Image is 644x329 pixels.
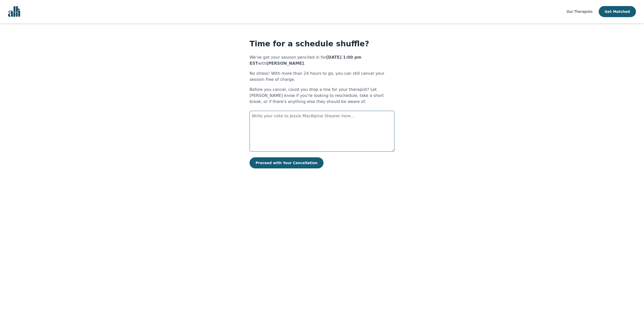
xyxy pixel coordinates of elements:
button: Get Matched [599,6,636,17]
a: Our Therapists [567,9,592,15]
b: [PERSON_NAME] [266,61,304,66]
span: Our Therapists [567,10,592,14]
p: Before you cancel, could you drop a line for your therapist? Let [PERSON_NAME] know if you're loo... [250,87,394,105]
h1: Time for a schedule shuffle? [250,39,394,48]
p: We've got your session penciled in for with . [250,54,394,66]
p: No stress! With more than 24 hours to go, you can still cancel your session free of charge. [250,70,394,83]
img: alli logo [8,6,20,17]
button: Proceed with Your Cancellation [250,157,324,168]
